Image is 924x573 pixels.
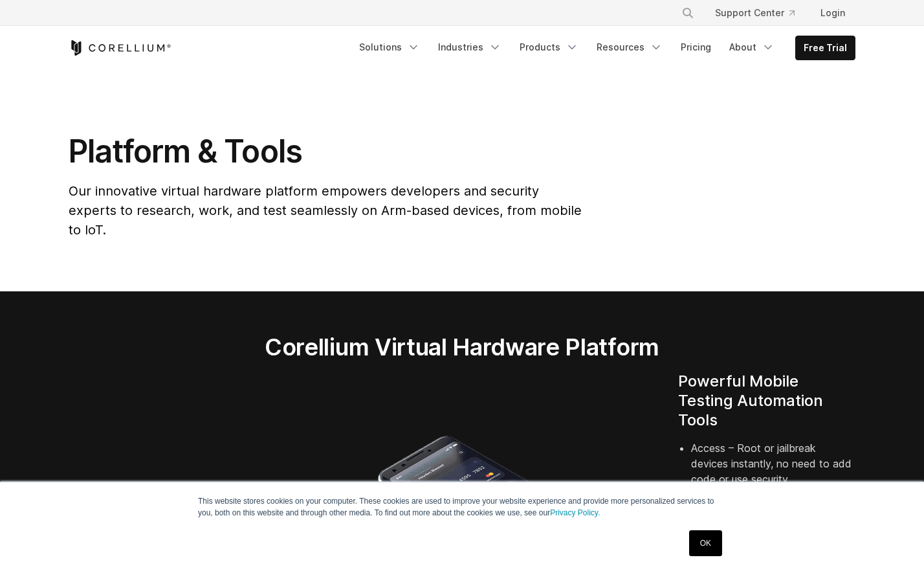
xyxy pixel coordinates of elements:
[204,333,720,361] h2: Corellium Virtual Hardware Platform
[69,480,246,500] h4: Virtual Devices
[512,36,586,59] a: Products
[673,36,719,59] a: Pricing
[198,495,726,519] p: This website stores cookies on your computer. These cookies are used to improve your website expe...
[69,183,582,238] span: Our innovative virtual hardware platform empowers developers and security experts to research, wo...
[430,36,509,59] a: Industries
[589,36,670,59] a: Resources
[351,36,428,59] a: Solutions
[69,40,171,56] a: Corellium Home
[666,1,855,25] div: Navigation Menu
[678,372,855,430] h4: Powerful Mobile Testing Automation Tools
[550,508,600,517] a: Privacy Policy.
[351,36,855,60] div: Navigation Menu
[691,440,855,518] li: Access – Root or jailbreak devices instantly, no need to add code or use security vulnerabilities.
[69,132,584,171] h1: Platform & Tools
[721,36,782,59] a: About
[810,1,855,25] a: Login
[689,530,722,556] a: OK
[676,1,699,25] button: Search
[796,36,855,60] a: Free Trial
[705,1,805,25] a: Support Center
